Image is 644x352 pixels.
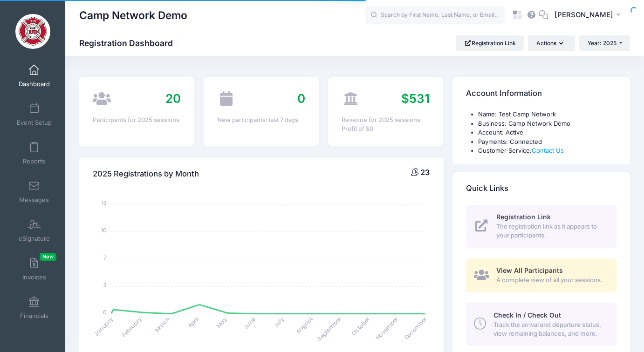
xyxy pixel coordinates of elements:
a: Financials [12,291,56,324]
span: 23 [420,168,430,177]
span: eSignature [19,235,50,243]
span: A complete view of all your sessions. [496,276,606,285]
span: $531 [401,91,430,106]
div: New participants: last 7 days [217,115,305,125]
li: Payments: Connected [478,137,617,147]
tspan: December [402,315,429,341]
tspan: April [186,315,200,329]
tspan: 13 [102,199,107,207]
a: Reports [12,137,56,169]
tspan: 7 [104,253,107,261]
button: Year: 2025 [579,35,630,51]
tspan: 0 [103,308,107,316]
span: The registration link as it appears to your participants. [496,222,606,240]
tspan: May [215,315,229,329]
a: Check In / Check Out Track the arrival and departure status, view remaining balances, and more. [466,303,617,345]
h4: Quick Links [466,175,508,202]
li: Account: Active [478,128,617,137]
span: New [40,253,56,261]
a: Contact Us [532,147,564,154]
tspan: August [294,315,314,335]
span: Check In / Check Out [493,311,561,319]
h4: Account Information [466,81,542,107]
span: Registration Link [496,213,551,221]
li: Name: Test Camp Network [478,110,617,119]
h4: 2025 Registrations by Month [93,161,199,187]
tspan: March [153,315,172,333]
span: 0 [297,91,305,106]
input: Search by First Name, Last Name, or Email... [365,6,505,25]
tspan: January [92,315,115,338]
a: Messages [12,176,56,208]
span: Track the arrival and departure status, view remaining balances, and more. [493,320,606,338]
tspan: September [315,315,343,342]
button: Actions [528,35,575,51]
span: Event Setup [17,119,52,127]
a: View All Participants A complete view of all your sessions. [466,258,617,292]
tspan: 10 [102,226,107,234]
tspan: July [272,315,286,329]
span: Invoices [22,273,46,281]
a: Dashboard [12,60,56,92]
li: Customer Service: [478,146,617,156]
span: View All Participants [496,266,563,274]
a: eSignature [12,214,56,247]
span: Dashboard [19,80,50,88]
span: Financials [20,312,48,320]
a: InvoicesNew [12,253,56,285]
tspan: October [350,315,372,337]
tspan: 3 [104,281,107,289]
h1: Registration Dashboard [79,38,181,48]
tspan: February [120,315,143,338]
div: Revenue for 2025 sessions Profit of $0 [342,115,430,134]
a: Event Setup [12,98,56,131]
button: [PERSON_NAME] [548,5,630,26]
a: Registration Link [456,35,524,51]
a: Registration Link The registration link as it appears to your participants. [466,205,617,248]
span: 20 [165,91,181,106]
tspan: November [374,315,400,341]
span: Reports [23,157,45,165]
li: Business: Camp Network Demo [478,119,617,129]
img: Camp Network Demo [15,14,50,49]
tspan: June [242,315,257,331]
span: [PERSON_NAME] [555,10,613,20]
div: Participants for 2025 sessions [93,115,181,125]
span: Messages [19,196,49,204]
span: Year: 2025 [588,40,617,47]
h1: Camp Network Demo [79,5,187,26]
